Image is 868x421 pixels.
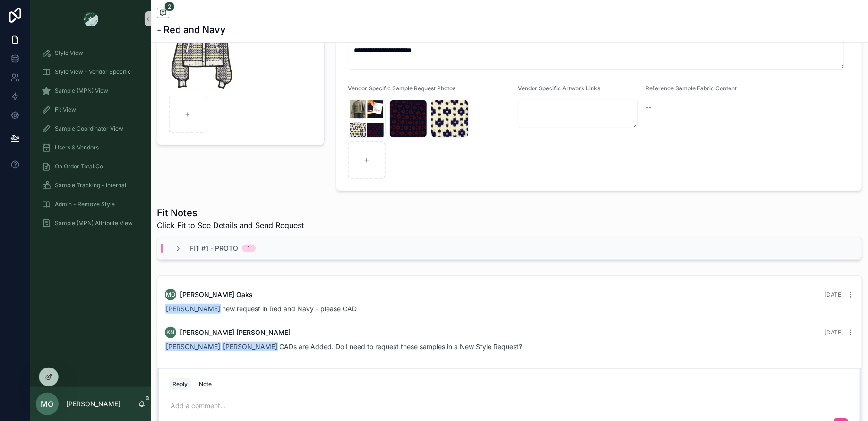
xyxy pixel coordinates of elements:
[165,342,522,351] span: CADs are Added. Do I need to request these samples in a New Style Request?
[199,380,212,388] div: Note
[55,125,123,132] span: Sample Coordinator View
[166,291,175,298] span: MO
[55,106,76,114] span: Fit View
[189,244,238,253] span: Fit #1 - Proto
[36,120,146,137] a: Sample Coordinator View
[157,8,169,19] button: 2
[165,304,221,314] span: [PERSON_NAME]
[222,342,278,351] span: [PERSON_NAME]
[825,329,843,336] span: [DATE]
[36,82,146,99] a: Sample (MPN) View
[55,201,115,208] span: Admin - Remove Style
[36,101,146,118] a: Fit View
[825,291,843,298] span: [DATE]
[36,215,146,232] a: Sample (MPN) Attribute View
[55,163,103,170] span: On Order Total Co
[165,305,357,313] span: new request in Red and Navy - please CAD
[55,144,99,151] span: Users & Vendors
[55,68,131,76] span: Style View - Vendor Specific
[55,49,83,57] span: Style View
[66,399,120,409] p: [PERSON_NAME]
[348,85,455,92] span: Vendor Specific Sample Request Photos
[36,139,146,156] a: Users & Vendors
[36,177,146,194] a: Sample Tracking - Internal
[195,378,215,390] button: Note
[157,23,226,36] h1: - Red and Navy
[157,206,304,219] h1: Fit Notes
[169,378,191,390] button: Reply
[645,85,737,92] span: Reference Sample Fabric Content
[248,245,250,252] div: 1
[41,398,54,410] span: MO
[30,38,151,244] div: scrollable content
[167,329,175,336] span: KN
[169,1,237,92] img: Screenshot-2025-08-27-at-4.07.31-PM.png
[83,11,98,26] img: App logo
[164,2,174,11] span: 2
[157,219,304,231] span: Click Fit to See Details and Send Request
[36,196,146,213] a: Admin - Remove Style
[36,63,146,80] a: Style View - Vendor Specific
[180,290,253,299] span: [PERSON_NAME] Oaks
[36,158,146,175] a: On Order Total Co
[36,44,146,61] a: Style View
[165,342,221,351] span: [PERSON_NAME]
[180,328,291,337] span: [PERSON_NAME] [PERSON_NAME]
[645,103,651,112] span: --
[518,85,600,92] span: Vendor Specific Artwork Links
[55,219,133,227] span: Sample (MPN) Attribute View
[55,87,108,95] span: Sample (MPN) View
[55,182,126,189] span: Sample Tracking - Internal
